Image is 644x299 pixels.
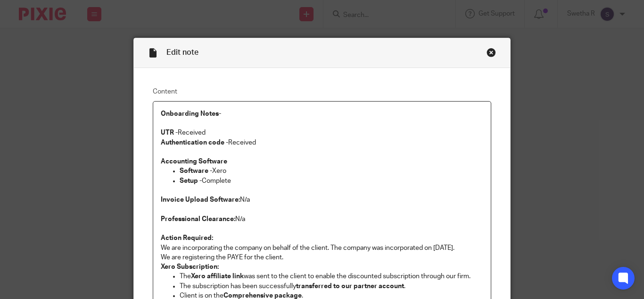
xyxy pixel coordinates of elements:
[161,253,483,262] p: We are registering the PAYE for the client.
[180,272,483,281] p: The was sent to the client to enable the discounted subscription through our firm.
[161,128,483,137] p: Received
[161,243,483,253] p: We are incorporating the company on behalf of the client. The company was incorporated on [DATE].
[161,111,221,117] strong: Onboarding Notes-
[180,282,483,291] p: The subscription has been successfully .
[180,178,202,184] strong: Setup -
[161,216,235,222] strong: Professional Clearance:
[191,273,244,280] strong: Xero affiliate link
[161,195,483,205] p: N/a
[180,168,212,174] strong: Software -
[166,49,198,56] span: Edit note
[161,139,228,146] strong: Authentication code -
[161,264,219,270] strong: Xero Subscription:
[161,214,483,224] p: N/a
[180,166,483,176] p: Xero
[161,129,178,136] strong: UTR -
[161,235,213,241] strong: Action Required:
[161,138,483,147] p: Received
[161,158,227,165] strong: Accounting Software
[296,283,404,290] strong: transferred to our partner account
[487,48,496,57] div: Close this dialog window
[153,87,491,96] label: Content
[180,176,483,186] p: Complete
[223,292,302,299] strong: Comprehensive package
[161,196,240,203] strong: Invoice Upload Software:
